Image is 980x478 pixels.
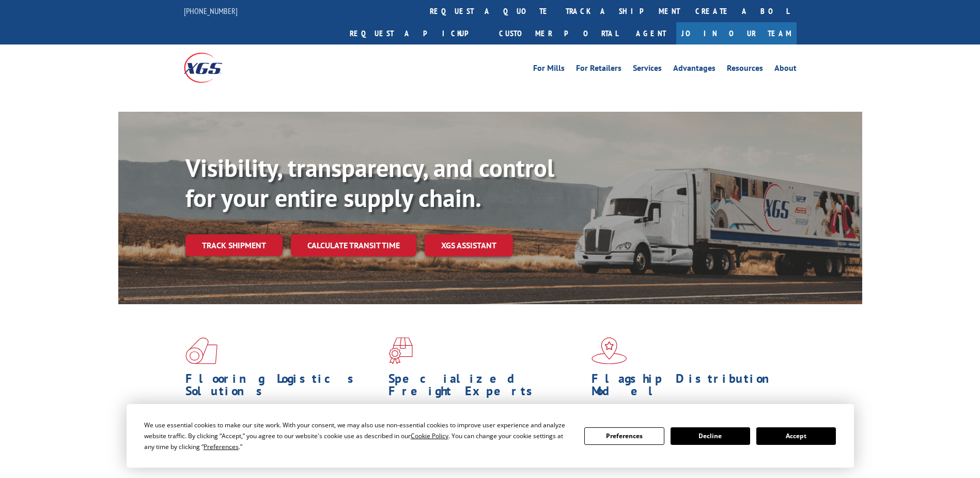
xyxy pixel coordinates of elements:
[388,402,584,449] p: From overlength loads to delicate cargo, our experienced staff knows the best way to move your fr...
[676,22,797,44] a: Join Our Team
[425,234,513,257] a: XGS ASSISTANT
[388,372,584,402] h1: Specialized Freight Experts
[144,420,572,452] div: We use essential cookies to make our site work. With your consent, we may also use non-essential ...
[592,402,782,427] span: Our agile distribution network gives you nationwide inventory management on demand.
[626,22,676,44] a: Agent
[185,152,554,214] b: Visibility, transparency, and control for your entire supply chain.
[388,337,413,364] img: xgs-icon-focused-on-flooring-red
[584,427,664,445] button: Preferences
[727,64,763,76] a: Resources
[756,427,836,445] button: Accept
[342,22,491,44] a: Request a pickup
[185,372,381,402] h1: Flooring Logistics Solutions
[671,427,750,445] button: Decline
[291,234,416,257] a: Calculate transit time
[633,64,662,76] a: Services
[127,404,854,468] div: Cookie Consent Prompt
[533,64,565,76] a: For Mills
[673,64,715,76] a: Advantages
[592,372,787,402] h1: Flagship Distribution Model
[204,442,239,451] span: Preferences
[592,337,627,364] img: xgs-icon-flagship-distribution-model-red
[185,402,380,439] span: As an industry carrier of choice, XGS has brought innovation and dedication to flooring logistics...
[491,22,626,44] a: Customer Portal
[185,337,217,364] img: xgs-icon-total-supply-chain-intelligence-red
[411,431,448,440] span: Cookie Policy
[185,234,283,256] a: Track shipment
[576,64,621,76] a: For Retailers
[774,64,797,76] a: About
[184,6,238,16] a: [PHONE_NUMBER]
